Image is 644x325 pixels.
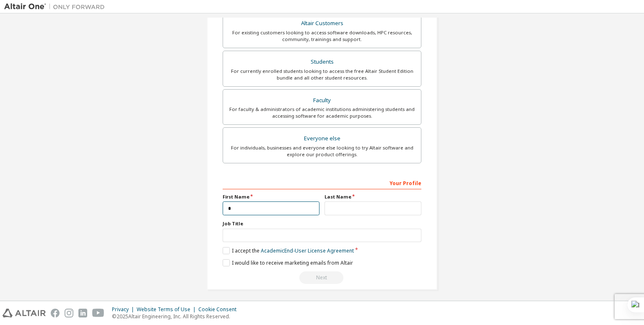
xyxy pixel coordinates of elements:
div: Privacy [112,306,137,313]
p: © 2025 Altair Engineering, Inc. All Rights Reserved. [112,313,241,320]
img: youtube.svg [92,309,104,317]
label: Last Name [325,193,421,200]
img: linkedin.svg [78,309,87,317]
div: Cookie Consent [198,306,241,313]
div: Faculty [228,95,416,106]
div: Website Terms of Use [137,306,198,313]
div: For currently enrolled students looking to access the free Altair Student Edition bundle and all ... [228,68,416,81]
div: Everyone else [228,133,416,144]
img: altair_logo.svg [3,309,46,317]
img: Altair One [4,3,109,11]
a: Academic End-User License Agreement [261,247,354,254]
div: For existing customers looking to access software downloads, HPC resources, community, trainings ... [228,29,416,43]
label: First Name [223,193,319,200]
div: Your Profile [223,176,421,189]
div: For faculty & administrators of academic institutions administering students and accessing softwa... [228,106,416,119]
div: Altair Customers [228,18,416,29]
div: Read and acccept EULA to continue [223,271,421,284]
img: facebook.svg [51,309,60,317]
label: I would like to receive marketing emails from Altair [223,259,353,266]
img: instagram.svg [65,309,73,317]
div: For individuals, businesses and everyone else looking to try Altair software and explore our prod... [228,144,416,158]
label: I accept the [223,247,354,254]
label: Job Title [223,220,421,227]
div: Students [228,56,416,68]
